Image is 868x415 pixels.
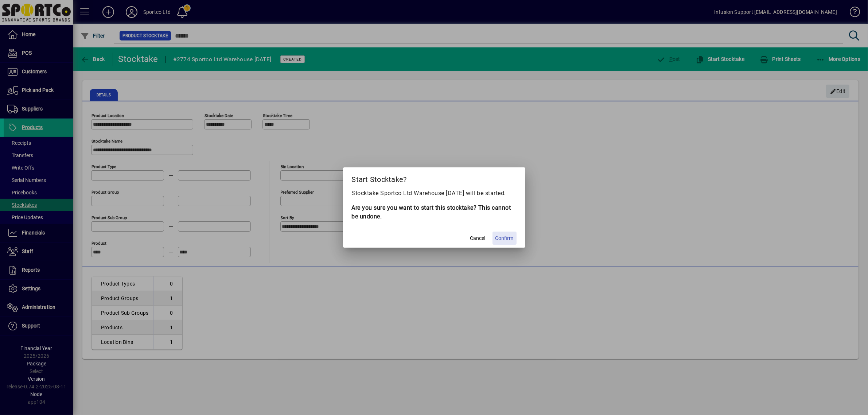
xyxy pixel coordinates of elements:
[495,234,514,242] span: Confirm
[493,232,517,245] button: Confirm
[352,204,511,220] b: Are you sure you want to start this stocktake? This cannot be undone.
[343,167,525,189] h2: Start Stocktake?
[466,232,490,245] button: Cancel
[470,234,486,242] span: Cancel
[352,189,517,198] p: Stocktake Sportco Ltd Warehouse [DATE] will be started.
